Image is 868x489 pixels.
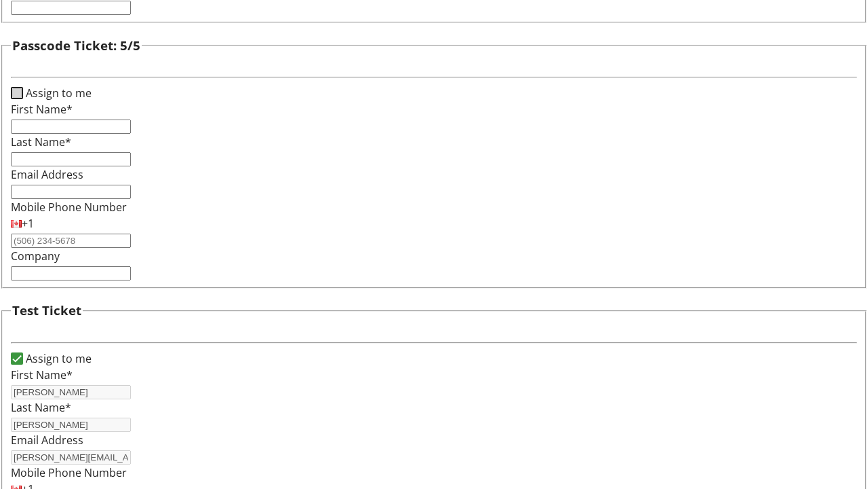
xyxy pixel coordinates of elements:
[12,301,81,320] h3: Test Ticket
[11,249,60,264] label: Company
[23,350,92,367] label: Assign to me
[23,85,92,101] label: Assign to me
[11,400,71,415] label: Last Name*
[11,134,71,149] label: Last Name*
[11,367,73,382] label: First Name*
[11,433,83,448] label: Email Address
[11,102,73,117] label: First Name*
[11,465,127,480] label: Mobile Phone Number
[11,167,83,182] label: Email Address
[11,200,127,215] label: Mobile Phone Number
[11,234,131,248] input: (506) 234-5678
[12,36,140,55] h3: Passcode Ticket: 5/5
